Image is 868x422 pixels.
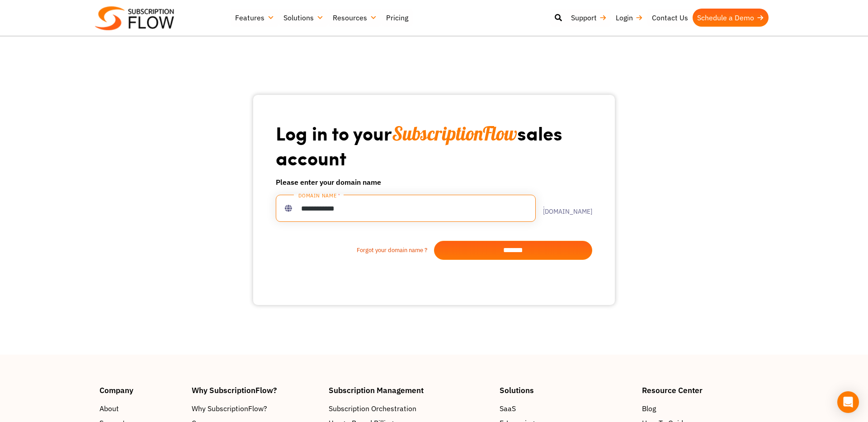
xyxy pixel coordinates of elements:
span: About [99,403,119,414]
a: Blog [642,403,769,414]
a: Resources [328,9,382,27]
a: Subscription Orchestration [329,403,491,414]
img: Subscriptionflow [95,6,174,30]
span: SaaS [500,403,516,414]
h4: Company [99,386,183,394]
span: Subscription Orchestration [329,403,416,414]
a: Solutions [279,9,328,27]
h6: Please enter your domain name [276,177,592,188]
span: Why SubscriptionFlow? [192,403,267,414]
a: Login [611,9,647,27]
a: Pricing [382,9,413,27]
h4: Subscription Management [329,386,491,394]
h1: Log in to your sales account [276,121,592,169]
label: .[DOMAIN_NAME] [536,202,592,215]
a: Support [566,9,611,27]
h4: Resource Center [642,386,769,394]
span: SubscriptionFlow [392,122,517,145]
div: Open Intercom Messenger [837,391,859,413]
a: SaaS [500,403,633,414]
h4: Solutions [500,386,633,394]
a: Forgot your domain name ? [276,246,434,255]
span: Blog [642,403,656,414]
a: Why SubscriptionFlow? [192,403,320,414]
a: Schedule a Demo [693,9,769,27]
a: About [99,403,183,414]
a: Features [231,9,279,27]
h4: Why SubscriptionFlow? [192,386,320,394]
a: Contact Us [647,9,693,27]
